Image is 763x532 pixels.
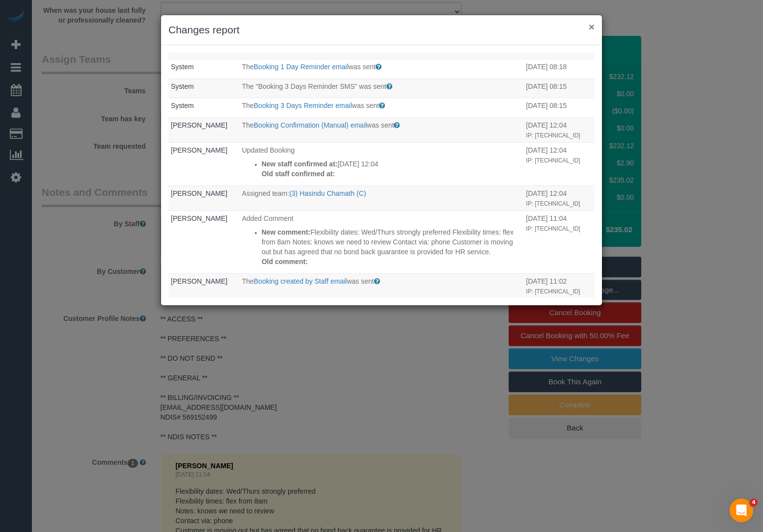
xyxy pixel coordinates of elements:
td: What [240,98,524,118]
span: The [242,63,254,71]
a: System [171,63,194,71]
strong: Old staff confirmed at: [262,170,335,178]
a: Booking created by Staff email [254,277,347,285]
p: Flexibility dates: Wed/Thurs strongly preferred Flexibility times: flex from 8am Notes: knows we ... [262,227,521,257]
td: When [523,79,595,98]
td: What [240,273,524,298]
a: Booking 1 Day Reminder email [254,63,349,71]
span: Added Comment [242,214,294,222]
td: Who [168,186,240,211]
span: The "Booking 3 Days Reminder SMS" was sent [242,82,386,90]
td: Who [168,59,240,79]
span: Assigned team: [242,189,290,197]
span: was sent [347,277,374,285]
a: Booking Confirmation (Manual) email [254,121,367,129]
td: When [523,117,595,142]
a: Booking 3 Days Reminder email [254,102,352,109]
a: [PERSON_NAME] [171,214,227,222]
td: What [240,211,524,273]
td: What [240,117,524,142]
span: 4 [750,499,758,506]
h3: Changes report [168,23,595,37]
small: IP: [TECHNICAL_ID] [526,132,580,139]
td: Who [168,98,240,118]
strong: New comment: [262,228,311,236]
span: Updated Booking [242,146,295,154]
td: Who [168,211,240,273]
td: Who [168,79,240,98]
td: Who [168,142,240,186]
td: What [240,186,524,211]
iframe: Intercom live chat [730,499,753,522]
a: System [171,82,194,90]
td: What [240,142,524,186]
a: [PERSON_NAME] [171,146,227,154]
small: IP: [TECHNICAL_ID] [526,288,580,295]
a: (3) Hasindu Chamath (C) [289,189,366,197]
a: [PERSON_NAME] [171,189,227,197]
a: [PERSON_NAME] [171,121,227,129]
p: [DATE] 12:04 [262,159,521,169]
small: IP: [TECHNICAL_ID] [526,200,580,207]
sui-modal: Changes report [161,15,602,305]
button: × [589,22,595,32]
td: What [240,59,524,79]
span: The [242,121,254,129]
td: What [240,79,524,98]
a: [PERSON_NAME] [171,277,227,285]
td: When [523,59,595,79]
a: System [171,102,194,109]
td: When [523,186,595,211]
span: was sent [352,102,379,109]
span: The [242,277,254,285]
small: IP: [TECHNICAL_ID] [526,157,580,164]
td: When [523,211,595,273]
span: was sent [349,63,376,71]
span: The [242,102,254,109]
small: IP: [TECHNICAL_ID] [526,225,580,232]
td: When [523,98,595,118]
span: was sent [367,121,394,129]
td: Who [168,273,240,298]
strong: Old comment: [262,258,308,266]
td: When [523,142,595,186]
td: Who [168,117,240,142]
td: When [523,273,595,298]
strong: New staff confirmed at: [262,160,338,168]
